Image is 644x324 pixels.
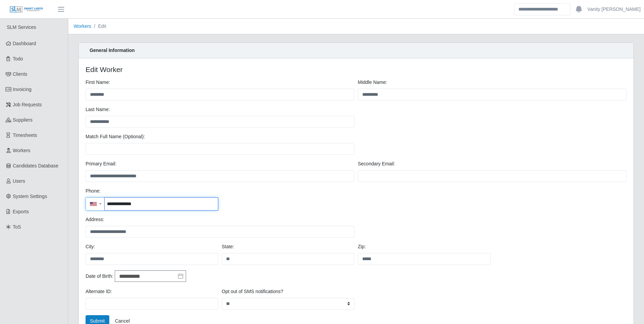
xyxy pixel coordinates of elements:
span: Suppliers [13,117,33,123]
span: Todo [13,56,23,61]
label: Middle Name: [358,79,387,86]
span: Clients [13,71,27,77]
div: Country Code Selector [86,198,105,210]
span: System Settings [13,194,47,199]
span: ▼ [98,202,102,205]
label: State: [222,243,234,250]
span: Exports [13,209,29,214]
h4: Edit Worker [86,65,305,74]
span: Candidates Database [13,163,59,168]
span: SLM Services [7,24,36,30]
label: Zip: [358,243,366,250]
span: Timesheets [13,132,37,138]
span: Workers [13,148,31,153]
label: Match Full Name (Optional): [86,133,145,140]
span: Job Requests [13,102,42,107]
label: Address: [86,216,104,223]
a: Workers [74,23,91,29]
span: Users [13,178,25,184]
span: ToS [13,224,21,230]
input: Search [514,3,570,15]
img: SLM Logo [10,6,43,13]
strong: General Information [90,48,135,53]
label: Alternate ID: [86,288,112,295]
label: City: [86,243,95,250]
label: Opt out of SMS notifications? [222,288,283,295]
li: Edit [91,23,106,30]
label: First Name: [86,79,110,86]
label: Last Name: [86,106,110,113]
a: Vanity [PERSON_NAME] [587,6,641,13]
label: Secondary Email: [358,160,395,167]
span: Dashboard [13,41,36,46]
label: Phone: [86,187,100,195]
label: Date of Birth: [86,273,113,280]
label: Primary Email: [86,160,116,167]
span: Invoicing [13,87,32,92]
